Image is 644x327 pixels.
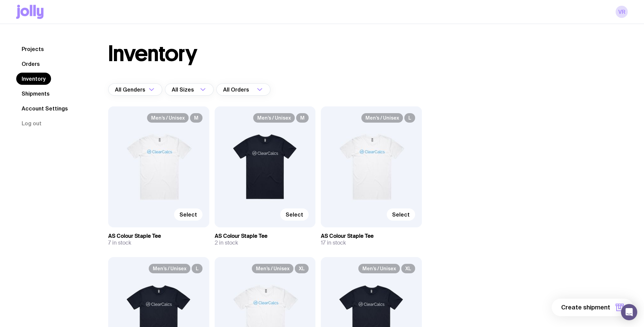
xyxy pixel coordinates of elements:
div: Search for option [216,83,270,96]
span: Men’s / Unisex [252,264,293,273]
button: Create shipment [552,299,633,316]
a: Shipments [16,87,55,100]
a: Inventory [16,73,51,85]
span: 17 in stock [321,240,346,246]
a: Orders [16,58,45,70]
input: Search for option [251,83,255,96]
span: Select [180,211,197,218]
span: All Genders [115,83,147,96]
span: L [404,113,415,123]
h3: AS Colour Staple Tee [215,233,316,240]
span: Men’s / Unisex [253,113,295,123]
input: Search for option [195,83,198,96]
a: Account Settings [16,102,73,115]
span: All Orders [223,83,251,96]
span: L [192,264,202,273]
span: 7 in stock [108,240,131,246]
span: Men’s / Unisex [149,264,190,273]
span: XL [295,264,309,273]
a: Projects [16,43,49,55]
button: Log out [16,117,47,129]
span: XL [401,264,415,273]
div: Open Intercom Messenger [621,304,637,320]
span: Men’s / Unisex [361,113,403,123]
span: Create shipment [561,303,610,311]
span: Select [392,211,410,218]
a: VR [616,6,628,18]
h3: AS Colour Staple Tee [321,233,422,240]
span: M [190,113,202,123]
span: M [296,113,309,123]
h1: Inventory [108,43,197,65]
span: 2 in stock [215,240,238,246]
div: Search for option [165,83,214,96]
span: All Sizes [172,83,195,96]
span: Select [286,211,303,218]
h3: AS Colour Staple Tee [108,233,209,240]
span: Men’s / Unisex [358,264,400,273]
div: Search for option [108,83,162,96]
span: Men’s / Unisex [147,113,189,123]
